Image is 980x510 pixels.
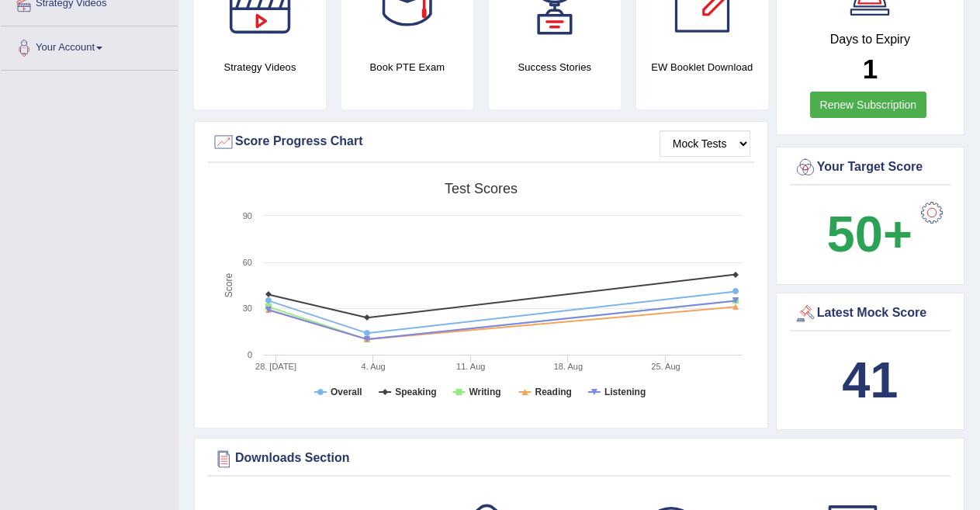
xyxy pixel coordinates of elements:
tspan: 11. Aug [456,362,485,371]
text: 30 [243,304,252,313]
text: 60 [243,258,252,267]
h4: Days to Expiry [794,33,947,47]
b: 1 [863,54,878,84]
tspan: Overall [331,387,362,397]
h4: Success Stories [489,59,621,75]
tspan: Writing [469,387,500,397]
b: 41 [842,352,898,408]
tspan: 25. Aug [651,362,680,371]
text: 0 [248,350,252,359]
a: Your Account [1,26,178,65]
tspan: Reading [535,387,572,397]
div: Score Progress Chart [212,130,750,154]
div: Latest Mock Score [794,302,947,325]
a: Renew Subscription [810,92,927,118]
tspan: Listening [604,387,646,397]
tspan: Speaking [395,387,436,397]
tspan: 4. Aug [362,362,386,371]
div: Your Target Score [794,156,947,179]
div: Downloads Section [212,447,947,470]
tspan: Test scores [445,181,518,196]
h4: EW Booklet Download [636,59,768,75]
h4: Strategy Videos [194,59,326,75]
h4: Book PTE Exam [341,59,473,75]
text: 90 [243,211,252,220]
tspan: 18. Aug [554,362,583,371]
b: 50+ [827,206,912,262]
tspan: 28. [DATE] [255,362,296,371]
tspan: Score [223,273,234,298]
